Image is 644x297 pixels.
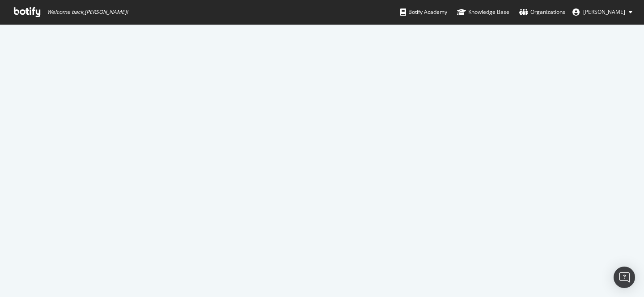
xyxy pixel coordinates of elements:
div: Organizations [519,8,565,17]
div: animation [290,137,354,170]
div: Open Intercom Messenger [614,267,635,288]
div: Knowledge Base [457,8,509,17]
button: [PERSON_NAME] [565,5,640,19]
span: Welcome back, [PERSON_NAME] ! [47,8,128,16]
div: Botify Academy [400,8,447,17]
span: Nick Schurk [583,8,625,16]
